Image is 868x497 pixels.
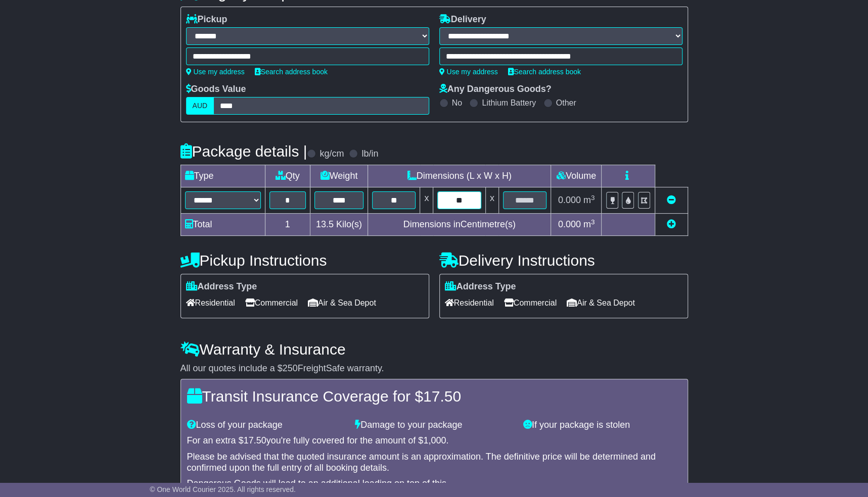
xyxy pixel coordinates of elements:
div: Loss of your package [182,420,350,431]
td: Weight [310,165,368,187]
span: 17.50 [423,388,461,405]
h4: Warranty & Insurance [180,341,688,358]
span: 250 [283,363,298,373]
a: Search address book [255,68,328,76]
span: Commercial [504,295,557,311]
span: © One World Courier 2025. All rights reserved. [150,485,296,493]
label: Other [556,98,576,108]
td: 1 [265,214,310,236]
div: If your package is stolen [518,420,687,431]
span: m [583,195,595,205]
span: Residential [186,295,235,311]
a: Add new item [667,219,676,229]
span: 0.000 [558,219,581,229]
label: lb/in [361,148,378,160]
sup: 3 [591,194,595,202]
label: kg/cm [319,148,344,160]
span: Residential [445,295,494,311]
span: Air & Sea Depot [308,295,376,311]
h4: Transit Insurance Coverage for $ [187,388,681,405]
div: Dangerous Goods will lead to an additional loading on top of this. [187,478,681,489]
td: x [485,187,498,214]
td: x [420,187,433,214]
sup: 3 [591,218,595,226]
label: Lithium Battery [482,98,536,108]
td: Type [180,165,265,187]
span: 17.50 [244,435,266,445]
div: Damage to your package [350,420,518,431]
span: 13.5 [316,219,334,229]
span: Commercial [245,295,298,311]
td: Qty [265,165,310,187]
a: Use my address [186,68,245,76]
label: Address Type [445,281,516,292]
a: Use my address [439,68,498,76]
label: Pickup [186,14,227,25]
div: Please be advised that the quoted insurance amount is an approximation. The definitive price will... [187,452,681,473]
span: 1,000 [423,435,446,445]
div: All our quotes include a $ FreightSafe warranty. [180,363,688,374]
span: Air & Sea Depot [567,295,635,311]
td: Total [180,214,265,236]
label: Any Dangerous Goods? [439,84,552,95]
label: Goods Value [186,84,246,95]
a: Search address book [508,68,581,76]
td: Dimensions in Centimetre(s) [368,214,551,236]
h4: Pickup Instructions [180,252,429,269]
h4: Delivery Instructions [439,252,688,269]
span: m [583,219,595,229]
td: Dimensions (L x W x H) [368,165,551,187]
label: AUD [186,97,214,115]
td: Volume [551,165,602,187]
span: 0.000 [558,195,581,205]
label: Address Type [186,281,257,292]
label: No [452,98,462,108]
h4: Package details | [180,143,307,160]
div: For an extra $ you're fully covered for the amount of $ . [187,435,681,446]
label: Delivery [439,14,486,25]
td: Kilo(s) [310,214,368,236]
a: Remove this item [667,195,676,205]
